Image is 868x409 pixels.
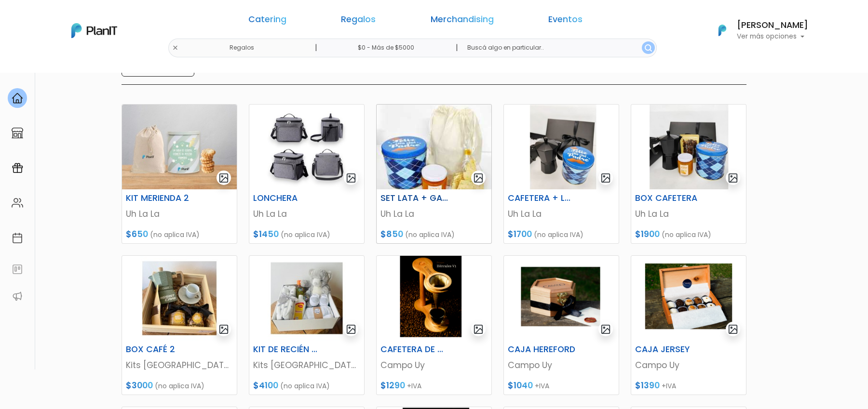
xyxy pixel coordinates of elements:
p: Ver más opciones [737,33,808,40]
h6: KIT MERIENDA 2 [120,193,199,203]
a: gallery-light CAJA HEREFORD Campo Uy $1040 +IVA [503,255,619,395]
img: search_button-432b6d5273f82d61273b3651a40e1bd1b912527efae98b1b7a1b2c0702e16a8d.svg [645,44,652,52]
a: Merchandising [431,15,494,27]
h6: LONCHERA [247,193,326,203]
span: $1040 [508,380,533,391]
a: Catering [248,15,286,27]
p: Uh La La [380,208,488,220]
p: Uh La La [635,208,742,220]
p: Campo Uy [508,359,615,371]
span: (no aplica IVA) [534,230,583,239]
span: (no aplica IVA) [155,381,204,391]
img: thumb_image__copia___copia_-Photoroom__2_.jpg [122,105,237,189]
img: home-e721727adea9d79c4d83392d1f703f7f8bce08238fde08b1acbfd93340b81755.svg [12,92,23,104]
p: Campo Uy [635,359,742,371]
span: +IVA [407,381,421,391]
a: gallery-light CAFETERA DE GOTEO Campo Uy $1290 +IVA [376,255,492,395]
a: gallery-light BOX CAFÉ 2 Kits [GEOGRAPHIC_DATA] $3000 (no aplica IVA) [122,255,237,395]
span: (no aplica IVA) [280,381,330,391]
p: | [456,42,458,53]
img: calendar-87d922413cdce8b2cf7b7f5f62616a5cf9e4887200fb71536465627b3292af00.svg [12,232,23,244]
img: thumb_image__copia___copia___copia___copia___copia___copia___copia___copia___copia_-Photoroom__28... [249,105,364,189]
span: $1390 [635,380,660,391]
h6: KIT DE RECIÉN NACIDO [247,344,326,355]
span: $3000 [126,380,153,391]
a: Regalos [341,15,376,27]
img: gallery-light [728,172,739,184]
img: PlanIt Logo [712,20,733,41]
h6: BOX CAFETERA [629,193,708,203]
img: PlanIt Logo [71,23,117,38]
span: (no aplica IVA) [281,230,330,239]
h6: SET LATA + GALLETAS [375,193,454,203]
p: Uh La La [126,208,233,220]
img: thumb_Captura_de_pantalla_2024-08-22_144724.png [631,256,746,341]
span: $1290 [380,380,405,391]
p: Uh La La [508,208,615,220]
p: Campo Uy [380,359,488,371]
a: gallery-light CAJA JERSEY Campo Uy $1390 +IVA [631,255,746,395]
span: (no aplica IVA) [662,230,711,239]
a: Eventos [548,15,583,27]
span: $1900 [635,228,660,240]
a: gallery-light SET LATA + GALLETAS Uh La La $850 (no aplica IVA) [376,104,492,244]
img: thumb_image__copia___copia___copia___copia___copia___copia___copia___copia___copia_-Photoroom__65... [631,105,746,189]
p: Kits [GEOGRAPHIC_DATA] [253,359,360,371]
img: thumb_image__copia___copia___copia___copia___copia___copia___copia___copia___copia_-Photoroom__62... [504,105,619,189]
img: gallery-light [473,324,484,335]
img: gallery-light [218,172,230,184]
h6: CAJA HEREFORD [502,344,581,355]
a: gallery-light KIT MERIENDA 2 Uh La La $650 (no aplica IVA) [122,104,237,244]
a: gallery-light CAFETERA + LATA Uh La La $1700 (no aplica IVA) [503,104,619,244]
img: feedback-78b5a0c8f98aac82b08bfc38622c3050aee476f2c9584af64705fc4e61158814.svg [12,264,23,275]
h6: [PERSON_NAME] [737,21,808,30]
img: thumb_6e848431-fbde-47bd-90c9-18a2d21fb8a2.jpg [377,105,491,189]
span: $4100 [253,380,278,391]
span: (no aplica IVA) [405,230,455,239]
span: $650 [126,228,148,240]
a: gallery-light LONCHERA Uh La La $1450 (no aplica IVA) [249,104,365,244]
span: $1450 [253,228,279,240]
h6: CAFETERA + LATA [502,193,581,203]
h6: CAFETERA DE GOTEO [375,344,454,355]
p: Kits [GEOGRAPHIC_DATA] [126,359,233,371]
img: gallery-light [346,172,357,184]
p: Uh La La [253,208,360,220]
button: PlanIt Logo [PERSON_NAME] Ver más opciones [706,18,808,43]
img: thumb_Captura_de_pantalla_2024-08-20_124713.png [377,256,491,341]
a: gallery-light BOX CAFETERA Uh La La $1900 (no aplica IVA) [631,104,746,244]
h6: CAJA JERSEY [629,344,708,355]
img: thumb_image__copia___copia_-Photoroom__2_.jpg [249,256,364,341]
img: marketplace-4ceaa7011d94191e9ded77b95e3339b90024bf715f7c57f8cf31f2d8c509eaba.svg [12,127,23,139]
img: gallery-light [473,172,484,184]
p: | [315,42,317,53]
img: people-662611757002400ad9ed0e3c099ab2801c6687ba6c219adb57efc949bc21e19d.svg [12,197,23,209]
span: $1700 [508,228,532,240]
span: +IVA [535,381,549,391]
span: $850 [380,228,403,240]
h6: BOX CAFÉ 2 [120,344,199,355]
span: +IVA [662,381,676,391]
img: thumb_image__copia___copia_-Photoroom.jpg [122,256,237,341]
img: partners-52edf745621dab592f3b2c58e3bca9d71375a7ef29c3b500c9f145b62cc070d4.svg [12,290,23,302]
input: Buscá algo en particular.. [460,39,657,57]
img: gallery-light [346,324,357,335]
span: (no aplica IVA) [150,230,200,239]
img: gallery-light [728,324,739,335]
img: campaigns-02234683943229c281be62815700db0a1741e53638e28bf9629b52c665b00959.svg [12,162,23,174]
img: thumb_Captura_de_pantalla_2024-08-20_130538.png [504,256,619,341]
div: ¿Necesitás ayuda? [50,9,139,28]
img: gallery-light [218,324,230,335]
img: close-6986928ebcb1d6c9903e3b54e860dbc4d054630f23adef3a32610726dff6a82b.svg [172,45,178,51]
img: gallery-light [600,172,611,184]
a: gallery-light KIT DE RECIÉN NACIDO Kits [GEOGRAPHIC_DATA] $4100 (no aplica IVA) [249,255,365,395]
img: gallery-light [600,324,611,335]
